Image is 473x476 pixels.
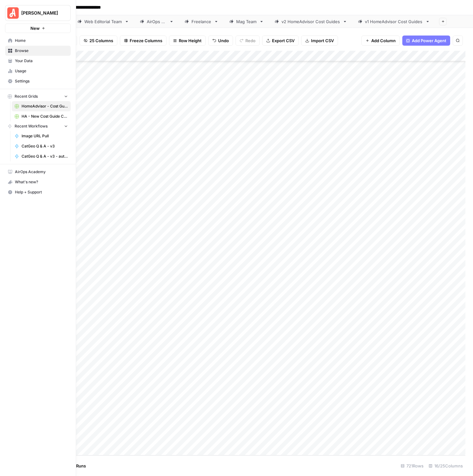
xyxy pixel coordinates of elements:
[224,15,269,28] a: Mag Team
[22,153,68,159] span: CatGeo Q & A - v3 - automated
[12,101,71,111] a: HomeAdvisor - Cost Guide Updates
[15,189,68,195] span: Help + Support
[191,18,211,25] div: Freelance
[5,46,71,56] a: Browse
[236,36,260,46] button: Redo
[269,15,353,28] a: v2 HomeAdvisor Cost Guides
[5,177,71,187] button: What's new?
[361,36,400,46] button: Add Column
[22,103,68,109] span: HomeAdvisor - Cost Guide Updates
[218,37,229,44] span: Undo
[15,78,68,84] span: Settings
[426,461,465,471] div: 16/25 Columns
[12,151,71,161] a: CatGeo Q & A - v3 - automated
[30,25,40,31] span: New
[5,5,71,21] button: Workspace: Angi
[412,37,446,44] span: Add Power Agent
[311,37,334,44] span: Import CSV
[353,15,435,28] a: v1 HomeAdvisor Cost Guides
[5,56,71,66] a: Your Data
[5,121,71,131] button: Recent Workflows
[272,37,295,44] span: Export CSV
[12,131,71,141] a: Image URL Pull
[5,76,71,86] a: Settings
[398,461,426,471] div: 721 Rows
[15,94,38,99] span: Recent Grids
[5,187,71,197] button: Help + Support
[130,37,162,44] span: Freeze Columns
[5,167,71,177] a: AirOps Academy
[147,18,167,25] div: AirOps QA
[179,37,202,44] span: Row Height
[5,36,71,46] a: Home
[5,92,71,101] button: Recent Grids
[15,48,68,54] span: Browse
[15,123,48,129] span: Recent Workflows
[245,37,256,44] span: Redo
[169,36,206,46] button: Row Height
[5,66,71,76] a: Usage
[7,7,19,19] img: Angi Logo
[22,143,68,149] span: CatGeo Q & A - v3
[15,68,68,74] span: Usage
[120,36,166,46] button: Freeze Columns
[262,36,299,46] button: Export CSV
[22,114,68,119] span: HA - New Cost Guide Creation Grid
[371,37,396,44] span: Add Column
[80,36,117,46] button: 25 Columns
[402,36,450,46] button: Add Power Agent
[12,111,71,121] a: HA - New Cost Guide Creation Grid
[15,38,68,43] span: Home
[15,58,68,64] span: Your Data
[5,177,70,187] div: What's new?
[365,18,423,25] div: v1 HomeAdvisor Cost Guides
[236,18,257,25] div: Mag Team
[208,36,233,46] button: Undo
[12,141,71,151] a: CatGeo Q & A - v3
[21,10,60,16] span: [PERSON_NAME]
[72,15,134,28] a: Web Editorial Team
[22,133,68,139] span: Image URL Pull
[301,36,338,46] button: Import CSV
[15,169,68,175] span: AirOps Academy
[5,23,71,33] button: New
[282,18,340,25] div: v2 HomeAdvisor Cost Guides
[179,15,224,28] a: Freelance
[84,18,122,25] div: Web Editorial Team
[89,37,113,44] span: 25 Columns
[134,15,179,28] a: AirOps QA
